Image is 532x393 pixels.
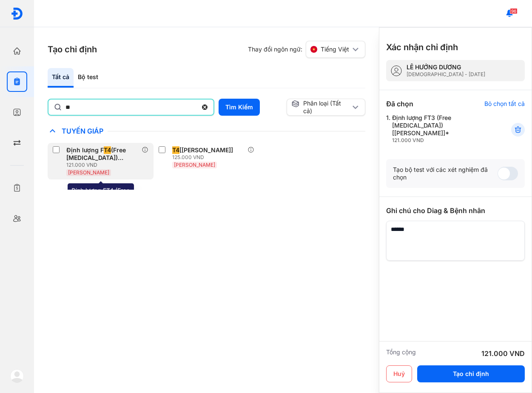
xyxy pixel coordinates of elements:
button: Huỷ [386,365,412,382]
h3: Xác nhận chỉ định [386,41,458,53]
div: Tạo bộ test với các xét nghiệm đã chọn [393,166,498,181]
div: Ghi chú cho Diag & Bệnh nhân [386,205,525,216]
span: T4 [172,146,179,154]
div: Phân loại (Tất cả) [291,100,350,115]
span: Tiếng Việt [321,46,349,53]
div: LÊ HƯỚNG DƯƠNG [407,63,485,71]
span: [PERSON_NAME] [174,162,215,168]
div: Bộ test [74,68,102,88]
div: Định lượng FT3 (Free [MEDICAL_DATA]) [[PERSON_NAME]]* [392,114,490,144]
span: T4 [104,146,111,154]
div: 121.000 VND [481,348,525,359]
h3: Tạo chỉ định [48,43,97,55]
span: [PERSON_NAME] [68,169,109,176]
div: Đã chọn [386,99,413,109]
div: Tất cả [48,68,74,88]
div: [[PERSON_NAME]] [172,146,233,154]
button: Tạo chỉ định [417,365,525,382]
img: logo [10,369,24,383]
div: Bỏ chọn tất cả [484,100,525,108]
div: [DEMOGRAPHIC_DATA] - [DATE] [407,71,485,78]
span: 96 [510,8,518,14]
span: Tuyến Giáp [57,127,108,135]
button: Tìm Kiếm [219,99,260,116]
div: Định lượng F (Free [MEDICAL_DATA]) [[PERSON_NAME]]* [66,146,138,162]
div: Thay đổi ngôn ngữ: [248,41,365,58]
div: 121.000 VND [392,137,490,144]
div: Tổng cộng [386,348,416,359]
img: logo [11,7,23,20]
div: 1. [386,114,490,144]
div: 121.000 VND [66,162,142,168]
div: 125.000 VND [172,154,236,161]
